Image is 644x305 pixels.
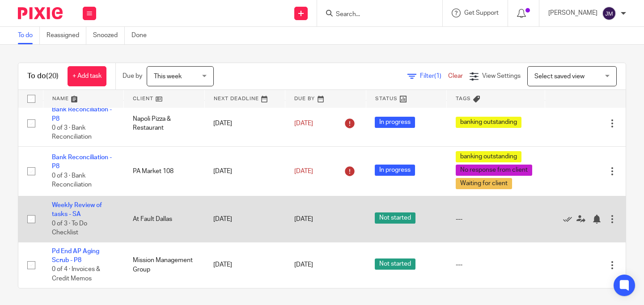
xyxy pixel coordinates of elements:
span: Get Support [464,10,499,16]
a: Snoozed [93,27,125,44]
td: At Fault Dallas [124,196,205,242]
span: Not started [375,258,415,270]
a: Bank Reconciliation - P8 [52,106,112,122]
span: Select saved view [534,73,585,80]
span: banking outstanding [456,151,521,162]
span: In progress [375,117,415,128]
a: Mark as done [563,215,576,224]
span: [DATE] [294,120,313,127]
span: In progress [375,165,415,176]
h1: To do [27,72,59,81]
span: Not started [375,212,415,224]
span: 0 of 3 · Bank Reconciliation [52,173,92,188]
div: --- [456,260,536,269]
span: Waiting for client [456,178,512,189]
td: [DATE] [204,146,285,196]
span: (1) [434,73,441,79]
input: Search [335,11,415,19]
p: Due by [123,72,142,80]
td: [DATE] [204,242,285,288]
td: [DATE] [204,101,285,147]
span: 0 of 3 · Bank Reconciliation [52,125,92,140]
a: Clear [448,73,463,79]
span: 0 of 4 · Invoices & Credit Memos [52,267,100,282]
span: No response from client [456,165,532,176]
span: This week [154,73,182,80]
td: [DATE] [204,196,285,242]
a: Pd End AP Aging Scrub - P8 [52,248,99,263]
span: View Settings [482,73,521,79]
span: Filter [420,73,448,79]
span: [DATE] [294,168,313,174]
span: [DATE] [294,262,313,268]
span: 0 of 3 · To Do Checklist [52,220,87,236]
span: banking outstanding [456,117,521,128]
img: svg%3E [602,6,616,21]
p: [PERSON_NAME] [548,8,597,17]
a: Weekly Review of tasks - SA [52,202,102,217]
span: (20) [46,72,59,80]
a: To do [18,27,40,44]
a: + Add task [68,66,106,86]
img: Pixie [18,7,63,19]
td: Napoli Pizza & Restaurant [124,101,205,147]
td: Mission Management Group [124,242,205,288]
a: Reassigned [47,27,86,44]
a: Done [131,27,153,44]
div: --- [456,215,536,224]
span: Tags [456,96,471,101]
span: [DATE] [294,216,313,222]
td: PA Market 108 [124,146,205,196]
a: Bank Reconciliation - P8 [52,154,112,169]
